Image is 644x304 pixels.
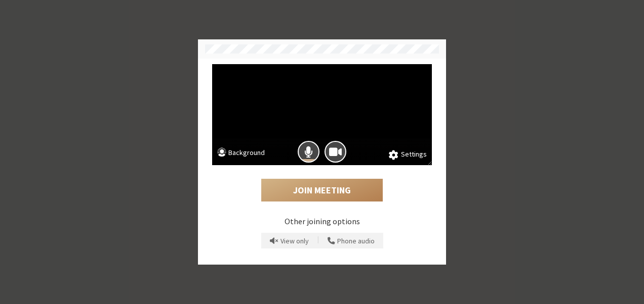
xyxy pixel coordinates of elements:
[298,141,319,163] button: Mic is on
[337,237,375,245] span: Phone audio
[261,179,383,202] button: Join Meeting
[389,149,427,160] button: Settings
[217,147,265,160] button: Background
[317,234,319,247] span: |
[324,233,378,249] button: Use your phone for mic and speaker while you view the meeting on this device.
[325,141,346,163] button: Camera is on
[212,215,432,227] p: Other joining options
[266,233,312,249] button: Prevent echo when there is already an active mic and speaker in the room.
[280,237,309,245] span: View only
